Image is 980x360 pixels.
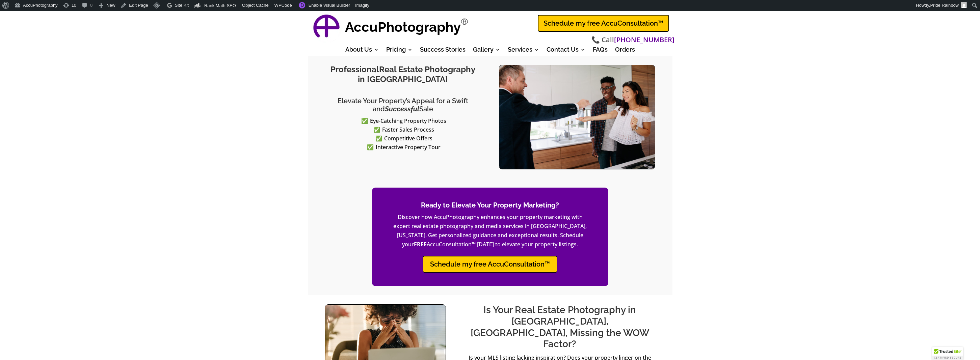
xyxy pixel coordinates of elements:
[392,213,588,249] p: Discover how AccuPhotography enhances your property marketing with expert real estate photography...
[414,241,427,248] strong: FREE
[358,74,448,84] span: in [GEOGRAPHIC_DATA]
[392,201,588,213] h2: Ready to Elevate Your Property Marketing?
[930,3,959,8] span: Pride Rainbow
[379,64,475,74] span: Real Estate Photography
[175,3,189,8] span: Site Kit
[615,47,635,55] a: Orders
[508,47,539,55] a: Services
[591,35,674,45] span: 📞 Call
[593,47,608,55] a: FAQs
[499,65,655,169] img: Professional-Real-Estate-Photography-Dallas-Fort-Worth-Realtor-Keys-Buyer
[961,2,967,8] img: Avatar of pride rainbow
[325,97,481,116] h2: Elevate Your Property’s Appeal for a Swift and Sale
[325,65,481,88] h1: Professional
[330,116,481,125] li: Eye-Catching Property Photos
[473,47,500,55] a: Gallery
[547,47,585,55] a: Contact Us
[614,35,674,45] a: [PHONE_NUMBER]
[385,105,419,113] em: Successful
[471,304,649,350] span: Is Your Real Estate Photography in [GEOGRAPHIC_DATA], [GEOGRAPHIC_DATA], Missing the WOW Factor?
[330,134,481,143] li: Competitive Offers
[955,333,980,360] iframe: Widget - Botsonic
[330,125,481,134] li: Faster Sales Process
[420,47,466,55] a: Success Stories
[330,143,481,151] li: Interactive Property Tour
[538,15,669,32] a: Schedule my free AccuConsultation™
[345,19,461,35] strong: AccuPhotography
[386,47,413,55] a: Pricing
[345,47,379,55] a: About Us
[461,17,468,27] sup: Registered Trademark
[423,256,557,273] a: Schedule my free AccuConsultation™
[311,12,342,43] img: AccuPhotography
[311,12,342,43] a: AccuPhotography Logo - Professional Real Estate Photography and Media Services in Dallas, Texas
[932,347,963,360] div: TrustedSite Certified
[204,3,236,8] span: Rank Math SEO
